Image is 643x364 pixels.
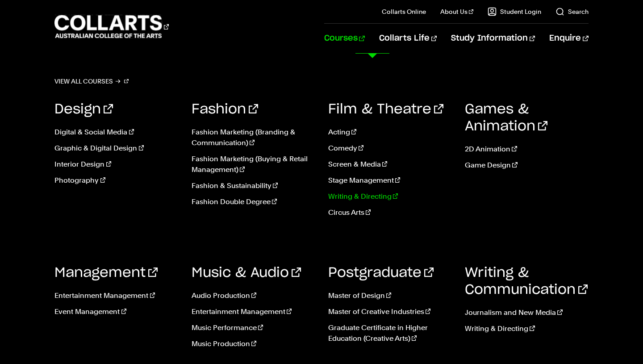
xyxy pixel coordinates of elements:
a: Writing & Directing [465,323,588,334]
a: Fashion [192,103,258,116]
a: Stage Management [328,175,451,186]
a: Game Design [465,160,588,171]
a: Journalism and New Media [465,307,588,318]
a: Master of Design [328,290,451,301]
a: Music Performance [192,322,315,333]
a: 2D Animation [465,144,588,155]
a: Fashion Double Degree [192,197,315,207]
a: View all courses [54,75,129,88]
a: Collarts Life [379,24,437,53]
a: Comedy [328,143,451,154]
a: Student Login [488,7,541,16]
a: Fashion Marketing (Buying & Retail Management) [192,154,315,175]
a: Postgraduate [328,266,434,280]
a: Search [555,7,589,16]
a: Design [54,103,113,116]
a: Writing & Directing [328,191,451,202]
a: Collarts Online [382,7,426,16]
a: Fashion & Sustainability [192,180,315,191]
a: Master of Creative Industries [328,306,451,317]
a: Management [54,266,158,280]
a: Screen & Media [328,159,451,170]
a: Acting [328,127,451,138]
a: Graduate Certificate in Higher Education (Creative Arts) [328,322,451,344]
a: Writing & Communication [465,266,588,297]
a: Photography [54,175,178,186]
a: Entertainment Management [192,306,315,317]
a: Film & Theatre [328,103,443,116]
a: Enquire [549,24,588,53]
div: Go to homepage [54,14,169,39]
a: Interior Design [54,159,178,170]
a: Circus Arts [328,207,451,218]
a: Games & Animation [465,103,547,133]
a: Graphic & Digital Design [54,143,178,154]
a: Fashion Marketing (Branding & Communication) [192,127,315,148]
a: Music & Audio [192,266,301,280]
a: Music Production [192,339,315,349]
a: Digital & Social Media [54,127,178,138]
a: Entertainment Management [54,290,178,301]
a: Event Management [54,306,178,317]
a: Audio Production [192,290,315,301]
a: Study Information [451,24,535,53]
a: About Us [440,7,473,16]
a: Courses [324,24,365,53]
